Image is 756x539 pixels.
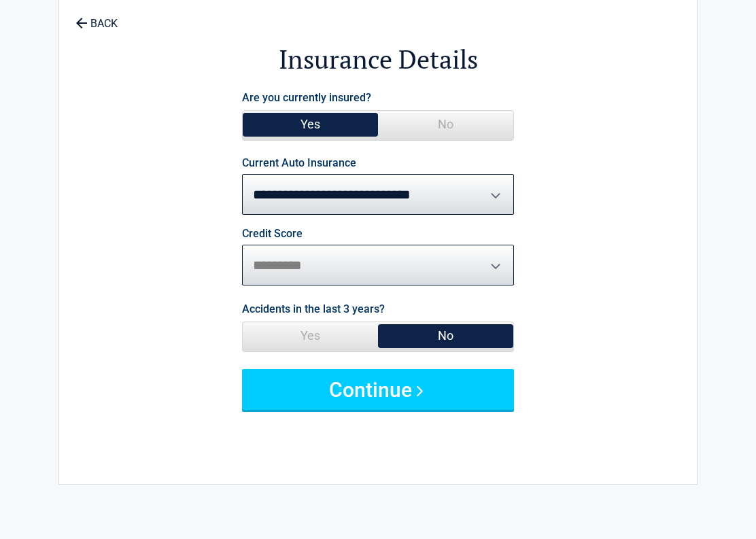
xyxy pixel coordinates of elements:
button: Continue [242,370,514,411]
span: Yes [243,111,378,139]
span: No [378,323,513,350]
span: Yes [243,323,378,350]
a: BACK [73,6,120,30]
label: Accidents in the last 3 years? [242,300,385,319]
label: Credit Score [242,229,303,240]
label: Are you currently insured? [242,89,371,107]
h2: Insurance Details [134,43,622,77]
span: No [378,111,513,139]
label: Current Auto Insurance [242,158,356,169]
